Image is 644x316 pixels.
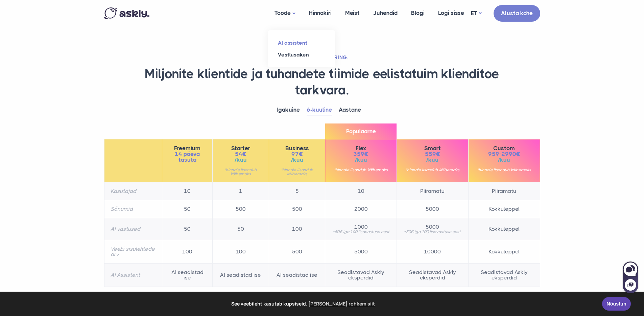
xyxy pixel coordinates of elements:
td: 500 [213,200,269,218]
td: Piiramatu [397,182,469,200]
span: /kuu [403,157,462,163]
small: *hinnale lisandub käibemaks [331,168,390,172]
td: Seadistavad Askly eksperdid [397,264,469,287]
h1: Miljonite klientide ja tuhandete tiimide eelistatuim klienditoe tarkvara. [104,66,540,98]
td: Seadistavad Askly eksperdid [325,264,397,287]
small: *hinnale lisandub käibemaks [275,168,319,176]
td: AI seadistad ise [269,264,325,287]
td: 1 [213,182,269,200]
small: *hinnale lisandub käibemaks [219,168,263,176]
a: ET [471,8,481,18]
iframe: Askly chat [622,260,639,294]
td: 500 [269,200,325,218]
span: Smart [403,145,462,151]
span: 14 päeva tasuta [168,151,206,163]
a: learn more about cookies [307,299,376,309]
a: Nõustun [602,297,631,311]
span: 559€ [403,151,462,157]
td: 50 [162,218,212,240]
td: Seadistavad Askly eksperdid [468,264,540,287]
a: Igakuine [277,105,300,115]
span: 5000 [403,224,462,230]
span: Starter [219,145,263,151]
small: +50€ iga 100 lisavastuse eest [331,230,390,234]
a: Aastane [339,105,361,115]
span: /kuu [275,157,319,163]
span: Populaarne [325,123,397,139]
span: Custom [475,145,534,151]
th: Sõnumid [104,200,162,218]
th: AI Assistent [104,264,162,287]
td: 10 [325,182,397,200]
td: 500 [269,240,325,264]
td: 2000 [325,200,397,218]
a: Alusta kohe [494,5,540,22]
span: /kuu [475,157,534,163]
span: 1000 [331,224,390,230]
a: 6-kuuline [307,105,332,115]
td: AI seadistad ise [162,264,212,287]
a: AI assistent [268,37,335,49]
span: Freemium [168,145,206,151]
th: Kasutajad [104,182,162,200]
img: Askly [104,7,149,19]
td: 50 [162,200,212,218]
small: +50€ iga 100 lisavastuse eest [403,230,462,234]
span: 959-2990€ [475,151,534,157]
td: Piiramatu [468,182,540,200]
span: 97€ [275,151,319,157]
th: AI vastused [104,218,162,240]
h2: TARK INVESTEERING. [104,54,540,61]
span: 359€ [331,151,390,157]
span: Business [275,145,319,151]
td: 50 [213,218,269,240]
td: 100 [213,240,269,264]
td: 100 [269,218,325,240]
td: Kokkuleppel [468,200,540,218]
td: 5000 [325,240,397,264]
span: 54€ [219,151,263,157]
td: 100 [162,240,212,264]
th: Veebi sisulehtede arv [104,240,162,264]
td: AI seadistad ise [213,264,269,287]
td: 10 [162,182,212,200]
span: Kokkuleppel [475,226,534,232]
td: 5 [269,182,325,200]
td: 5000 [397,200,469,218]
span: See veebileht kasutab küpsiseid. [10,299,597,309]
td: Kokkuleppel [468,240,540,264]
a: Vestlusaken [268,49,335,61]
small: *hinnale lisandub käibemaks [403,168,462,172]
span: /kuu [331,157,390,163]
td: 10000 [397,240,469,264]
span: Flex [331,145,390,151]
span: /kuu [219,157,263,163]
small: *hinnale lisandub käibemaks [475,168,534,172]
